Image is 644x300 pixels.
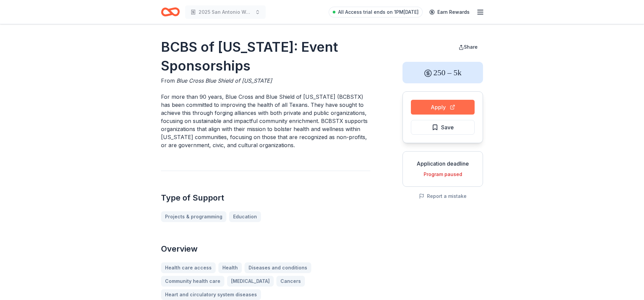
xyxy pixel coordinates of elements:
[411,120,475,135] button: Save
[161,211,226,222] a: Projects & programming
[329,7,423,17] a: All Access trial ends on 1PM[DATE]
[185,5,266,19] button: 2025 San Antonio Walk for [MEDICAL_DATA] Research
[199,8,252,16] span: 2025 San Antonio Walk for [MEDICAL_DATA] Research
[419,192,467,200] button: Report a mistake
[161,93,370,149] p: For more than 90 years, Blue Cross and Blue Shield of [US_STATE] (BCBSTX) has been committed to i...
[161,192,370,203] h2: Type of Support
[161,38,370,75] h1: BCBS of [US_STATE]: Event Sponsorships
[161,77,370,85] div: From
[229,211,261,222] a: Education
[408,160,477,168] div: Application deadline
[425,6,474,18] a: Earn Rewards
[453,40,483,54] button: Share
[408,170,477,178] div: Program paused
[338,8,419,16] span: All Access trial ends on 1PM[DATE]
[441,123,454,132] span: Save
[411,100,475,115] button: Apply
[161,244,370,254] h2: Overview
[176,77,272,84] span: Blue Cross Blue Shield of [US_STATE]
[402,62,483,83] div: 250 – 5k
[161,4,180,20] a: Home
[464,44,478,50] span: Share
